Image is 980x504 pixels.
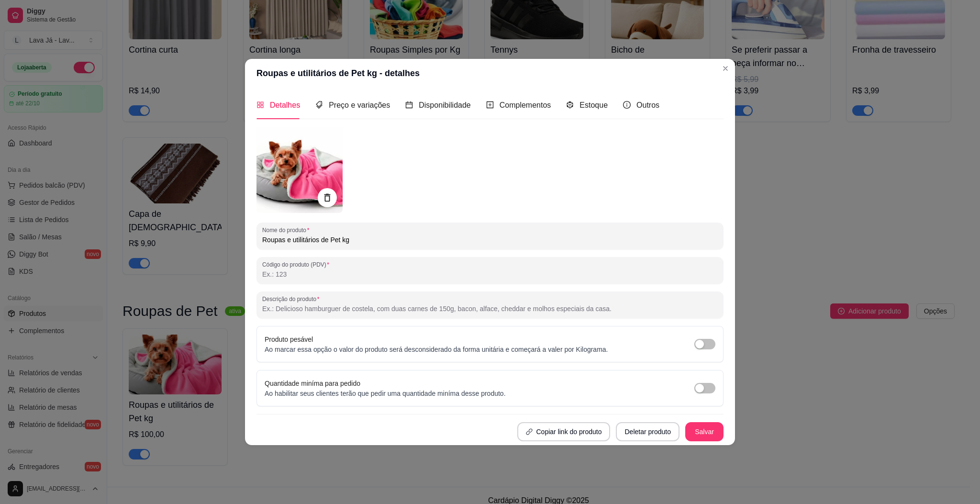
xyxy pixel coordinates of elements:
[566,101,574,109] span: code-sandbox
[500,101,551,109] span: Complementos
[262,304,718,314] input: Descrição do produto
[265,345,608,354] p: Ao marcar essa opção o valor do produto será desconsiderado da forma unitária e começará a valer ...
[419,101,471,109] span: Disponibilidade
[579,101,608,109] span: Estoque
[616,422,679,441] button: Deletar produto
[262,260,333,269] label: Código do produto (PDV)
[718,61,733,76] button: Close
[636,101,659,109] span: Outros
[517,422,611,441] button: Copiar link do produto
[270,101,300,109] span: Detalhes
[623,101,631,109] span: info-circle
[245,59,735,88] header: Roupas e utilitários de Pet kg - detalhes
[262,295,323,303] label: Descrição do produto
[405,101,413,109] span: calendar
[486,101,494,109] span: plus-square
[265,389,506,398] p: Ao habilitar seus clientes terão que pedir uma quantidade miníma desse produto.
[256,101,264,109] span: appstore
[329,101,390,109] span: Preço e variações
[685,422,724,441] button: Salvar
[256,127,343,213] img: produto
[262,235,718,245] input: Nome do produto
[262,226,312,234] label: Nome do produto
[265,380,360,387] label: Quantidade miníma para pedido
[315,101,323,109] span: tags
[265,336,313,343] label: Produto pesável
[262,269,718,279] input: Código do produto (PDV)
